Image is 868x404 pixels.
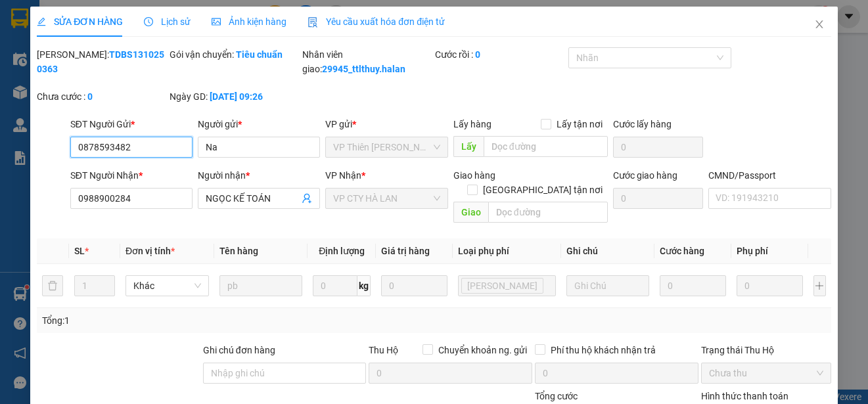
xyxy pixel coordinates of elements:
span: Lưu kho [461,278,543,294]
div: CMND/Passport [708,168,831,183]
label: Ghi chú đơn hàng [203,345,275,355]
span: Lịch sử [144,16,191,27]
span: Khác [133,276,201,296]
span: Lấy hàng [453,119,491,129]
div: SĐT Người Gửi [70,117,193,131]
input: Ghi chú đơn hàng [203,363,367,384]
label: Hình thức thanh toán [701,391,788,401]
b: 0 [475,49,480,60]
button: plus [813,275,826,296]
input: Dọc đường [488,202,608,223]
span: clock-circle [144,17,153,26]
span: VP Nhận [325,170,361,181]
input: VD: Bàn, Ghế [219,275,303,296]
div: Người nhận [198,168,320,183]
span: Ảnh kiện hàng [212,16,286,27]
span: Yêu cầu xuất hóa đơn điện tử [308,16,445,27]
div: Nhân viên giao: [302,47,432,76]
button: Close [801,7,838,43]
span: SL [74,246,85,256]
div: Chưa cước : [37,89,167,104]
span: Giá trị hàng [381,246,430,256]
div: Trạng thái Thu Hộ [701,343,831,357]
b: 29945_ttlthuy.halan [322,64,405,74]
span: SỬA ĐƠN HÀNG [37,16,123,27]
input: Cước giao hàng [613,188,704,209]
input: 0 [381,275,447,296]
div: Cước rồi : [435,47,565,62]
img: icon [308,17,318,28]
span: Chưa thu [709,363,823,383]
span: Phí thu hộ khách nhận trả [545,343,661,357]
th: Loại phụ phí [453,238,561,264]
span: Tổng cước [535,391,578,401]
span: Cước hàng [660,246,704,256]
span: Giao [453,202,488,223]
div: VP gửi [325,117,447,131]
span: Thu Hộ [369,345,398,355]
span: VP Thiên Đường Bảo Sơn [333,137,440,157]
span: kg [357,275,371,296]
span: Giao hàng [453,170,495,181]
div: SĐT Người Nhận [70,168,193,183]
span: VP CTY HÀ LAN [333,189,440,208]
span: Lấy [453,136,484,157]
input: 0 [660,275,726,296]
span: Phụ phí [737,246,768,256]
input: Dọc đường [484,136,608,157]
span: picture [212,17,221,26]
span: user-add [302,193,312,204]
div: Tổng: 1 [42,313,336,328]
span: Lấy tận nơi [551,117,608,131]
span: Đơn vị tính [126,246,175,256]
b: 0 [87,91,93,102]
input: Cước lấy hàng [613,137,704,158]
span: [PERSON_NAME] [467,279,537,293]
label: Cước giao hàng [613,170,677,181]
span: Định lượng [319,246,365,256]
span: Tên hàng [219,246,258,256]
th: Ghi chú [561,238,655,264]
span: edit [37,17,46,26]
div: Ngày GD: [170,89,300,104]
b: [DATE] 09:26 [210,91,263,102]
b: Tiêu chuẩn [236,49,283,60]
span: close [814,19,825,30]
label: Cước lấy hàng [613,119,672,129]
div: [PERSON_NAME]: [37,47,167,76]
div: Người gửi [198,117,320,131]
button: delete [42,275,63,296]
span: Chuyển khoản ng. gửi [433,343,532,357]
div: Gói vận chuyển: [170,47,300,62]
input: Ghi Chú [566,275,650,296]
span: [GEOGRAPHIC_DATA] tận nơi [478,183,608,197]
